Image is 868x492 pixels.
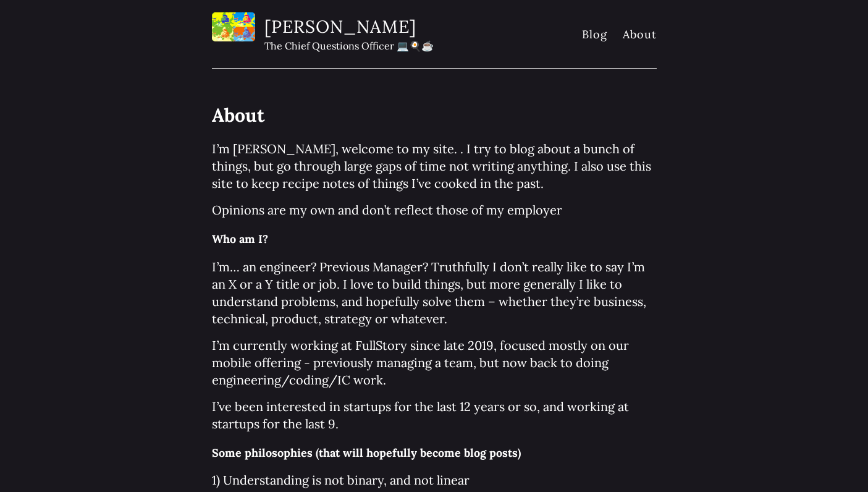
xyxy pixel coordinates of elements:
[582,27,607,41] a: Blog
[264,39,434,53] p: The Chief Questions Officer 💻🍳☕️
[623,27,657,41] a: About
[212,258,657,328] p: I’m… an engineer? Previous Manager? Truthfully I don’t really like to say I’m an X or a Y title o...
[212,337,657,389] p: I’m currently working at FullStory since late 2019, focused mostly on our mobile offering - previ...
[212,230,657,249] h4: Who am I?
[212,12,255,41] img: photo.jpg
[212,100,657,131] h1: About
[212,398,657,433] p: I’ve been interested in startups for the last 12 years or so, and working at startups for the las...
[212,444,657,463] h4: Some philosophies (that will hopefully become blog posts)
[212,201,657,219] p: Opinions are my own and don’t reflect those of my employer
[212,472,657,489] p: 1) Understanding is not binary, and not linear
[212,140,657,192] p: I’m [PERSON_NAME], welcome to my site. . I try to blog about a bunch of things, but go through la...
[264,15,416,38] a: [PERSON_NAME]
